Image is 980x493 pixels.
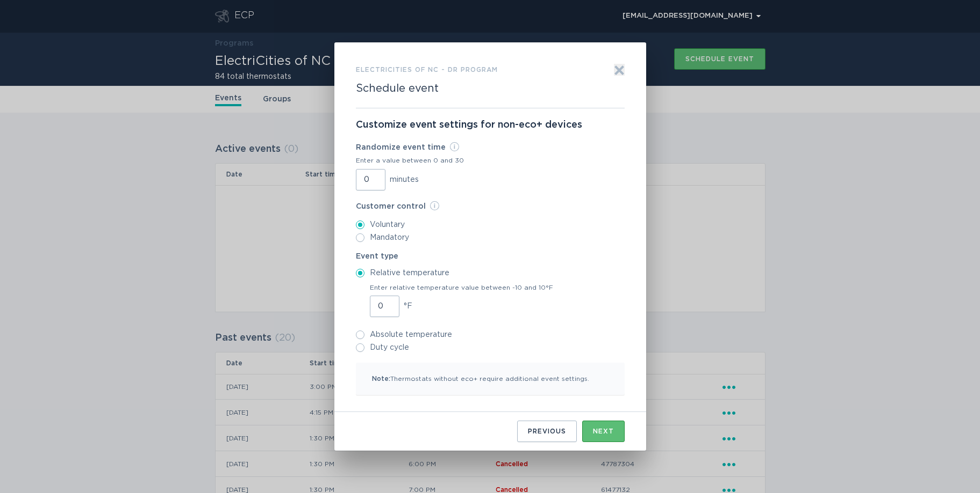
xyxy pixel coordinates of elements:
[517,421,577,442] button: Previous
[356,201,625,212] label: Customer control
[404,303,412,310] span: °F
[356,330,364,339] input: Absolute temperature
[390,176,419,183] span: minutes
[356,119,625,131] p: Customize event settings for non-eco+ devices
[356,82,439,95] h2: Schedule event
[593,428,614,435] div: Next
[356,220,364,229] input: Voluntary
[356,269,625,277] label: Relative temperature
[356,169,385,190] input: Randomize event timeEnter a value between 0 and 30minutes
[370,296,399,317] input: Enter relative temperature value between -10 and 10°F°F
[334,42,646,451] div: Form to create an event
[356,220,625,229] label: Voluntary
[356,64,498,76] h3: ElectriCities of NC - DR Program
[356,330,625,339] label: Absolute temperature
[356,363,625,395] p: Thermostats without eco+ require additional event settings.
[582,421,625,442] button: Next
[356,343,625,352] label: Duty cycle
[356,233,625,242] label: Mandatory
[614,64,625,76] button: Exit
[356,157,464,164] div: Enter a value between 0 and 30
[528,428,566,435] div: Previous
[356,253,625,260] label: Event type
[372,376,390,382] span: Note:
[356,269,364,277] input: Relative temperature
[356,142,464,153] label: Randomize event time
[356,233,364,242] input: Mandatory
[356,343,364,352] input: Duty cycle
[370,284,553,291] label: Enter relative temperature value between -10 and 10°F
